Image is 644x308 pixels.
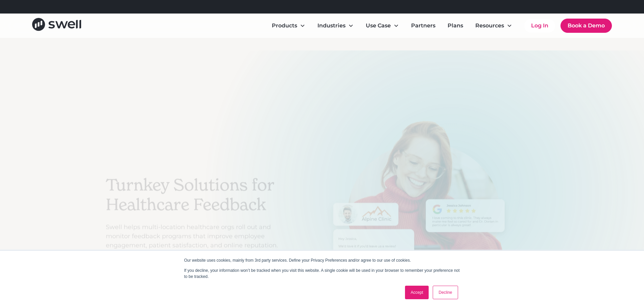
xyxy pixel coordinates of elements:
[272,22,297,30] div: Products
[312,19,359,32] div: Industries
[560,19,612,33] a: Book a Demo
[266,19,311,32] div: Products
[524,19,555,32] a: Log In
[184,257,460,263] p: Our website uses cookies, mainly from 3rd party services. Define your Privacy Preferences and/or ...
[360,19,404,32] div: Use Case
[406,19,441,32] a: Partners
[184,267,460,280] p: If you decline, your information won’t be tracked when you visit this website. A single cookie wi...
[433,286,458,299] a: Decline
[442,19,469,32] a: Plans
[405,286,429,299] a: Accept
[317,22,345,30] div: Industries
[475,22,504,30] div: Resources
[366,22,391,30] div: Use Case
[470,19,518,32] div: Resources
[106,175,288,214] h2: Turnkey Solutions for Healthcare Feedback
[106,222,288,250] p: Swell helps multi-location healthcare orgs roll out and monitor feedback programs that improve em...
[32,18,81,33] a: home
